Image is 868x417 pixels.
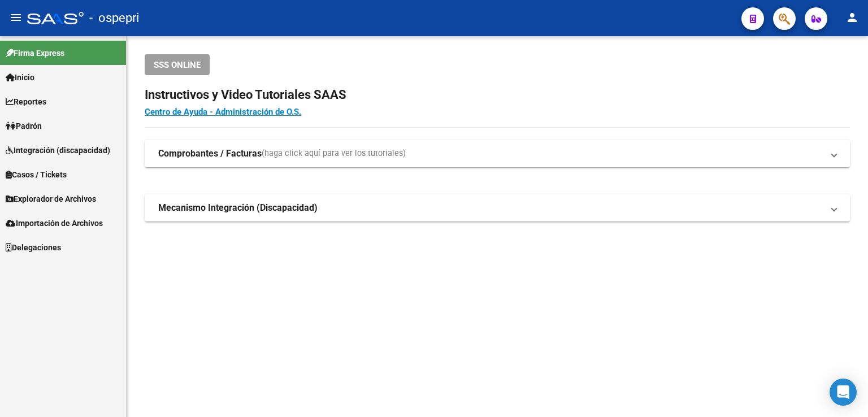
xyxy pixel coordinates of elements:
[6,47,64,59] span: Firma Express
[154,60,201,70] span: SSS ONLINE
[145,54,210,75] button: SSS ONLINE
[89,6,139,31] span: - ospepri
[262,147,406,160] span: (haga click aquí para ver los tutoriales)
[845,11,859,24] mat-icon: person
[158,147,262,160] strong: Comprobantes / Facturas
[145,107,301,117] a: Centro de Ayuda - Administración de O.S.
[6,95,46,108] span: Reportes
[6,193,96,205] span: Explorador de Archivos
[145,84,850,106] h2: Instructivos y Video Tutoriales SAAS
[9,11,23,24] mat-icon: menu
[6,217,103,229] span: Importación de Archivos
[145,140,850,167] mat-expansion-panel-header: Comprobantes / Facturas(haga click aquí para ver los tutoriales)
[6,120,42,132] span: Padrón
[6,144,110,157] span: Integración (discapacidad)
[6,168,67,181] span: Casos / Tickets
[158,202,318,214] strong: Mecanismo Integración (Discapacidad)
[6,241,61,254] span: Delegaciones
[830,379,857,406] div: Open Intercom Messenger
[145,194,850,221] mat-expansion-panel-header: Mecanismo Integración (Discapacidad)
[6,71,34,84] span: Inicio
